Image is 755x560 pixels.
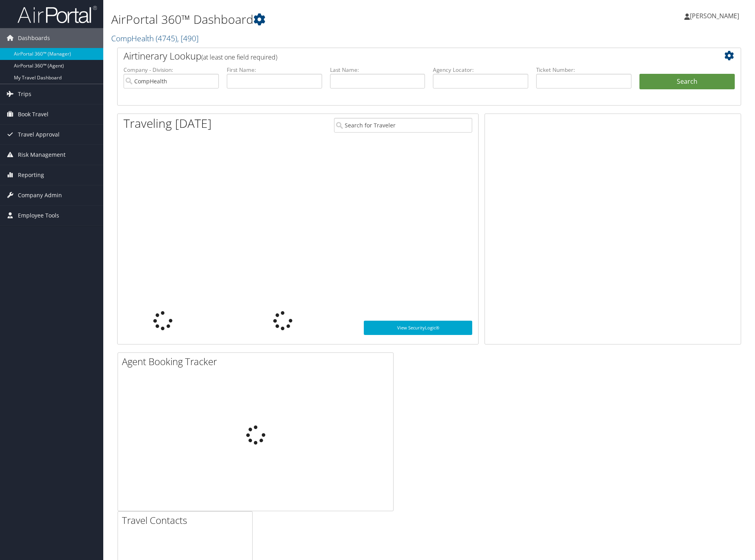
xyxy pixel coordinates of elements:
[156,33,177,44] span: ( 4745 )
[18,145,66,165] span: Risk Management
[227,66,322,74] label: First Name:
[18,206,59,225] span: Employee Tools
[18,84,31,104] span: Trips
[536,66,631,74] label: Ticket Number:
[433,66,528,74] label: Agency Locator:
[330,66,425,74] label: Last Name:
[18,104,48,124] span: Book Travel
[124,66,219,74] label: Company - Division:
[639,74,735,90] button: Search
[18,185,62,205] span: Company Admin
[18,28,50,48] span: Dashboards
[122,355,393,368] h2: Agent Booking Tracker
[18,165,44,185] span: Reporting
[124,49,683,63] h2: Airtinerary Lookup
[111,11,535,28] h1: AirPortal 360™ Dashboard
[18,125,60,144] span: Travel Approval
[124,115,212,132] h1: Traveling [DATE]
[364,321,472,335] a: View SecurityLogic®
[334,118,472,133] input: Search for Traveler
[17,5,97,24] img: airportal-logo.png
[201,53,277,62] span: (at least one field required)
[177,33,199,44] span: , [ 490 ]
[111,33,199,44] a: CompHealth
[690,12,739,20] span: [PERSON_NAME]
[684,4,747,28] a: [PERSON_NAME]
